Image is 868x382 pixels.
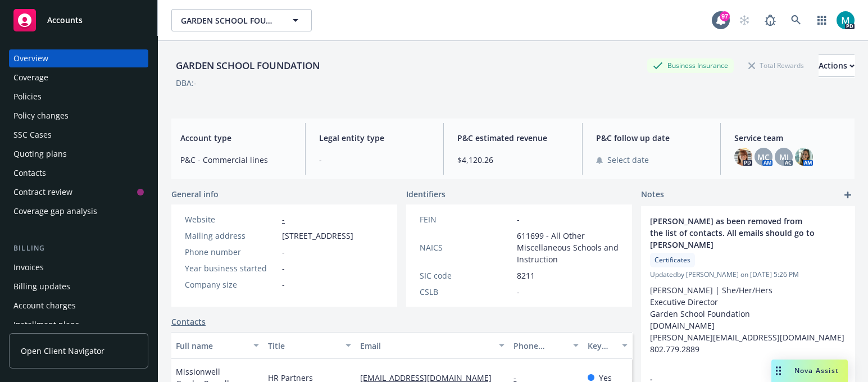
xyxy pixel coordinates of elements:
div: Account charges [13,297,76,315]
span: Service team [734,132,846,144]
div: Phone number [513,340,566,352]
span: - [282,279,285,290]
button: Phone number [509,332,583,359]
button: Key contact [583,332,632,359]
button: Nova Assist [771,360,848,382]
span: - [282,262,285,274]
div: Contract review [13,183,72,201]
img: photo [837,11,855,29]
span: - [517,213,520,225]
div: Installment plans [13,316,79,334]
a: Accounts [9,4,148,36]
a: Account charges [9,297,148,315]
span: MJ [779,151,789,163]
p: [PERSON_NAME] | She/Her/Hers Executive Director Garden School Foundation [DOMAIN_NAME] [PERSON_NA... [650,284,846,355]
a: Start snowing [733,9,756,31]
div: NAICS [420,242,512,253]
div: Title [268,340,339,352]
span: General info [171,188,219,200]
div: Policy changes [13,107,69,125]
span: Accounts [47,16,83,25]
div: GARDEN SCHOOL FOUNDATION [171,58,324,73]
a: SSC Cases [9,126,148,144]
div: Total Rewards [743,58,810,72]
div: Key contact [588,340,615,352]
a: Contacts [9,164,148,182]
a: Contract review [9,183,148,201]
a: Coverage [9,69,148,87]
button: Actions [819,54,855,77]
div: Website [185,213,278,225]
a: Switch app [811,9,833,31]
button: Full name [171,332,263,359]
div: Coverage gap analysis [13,202,97,220]
span: Select date [607,154,649,166]
div: Contacts [13,164,46,182]
a: Search [785,9,807,31]
span: Certificates [655,255,690,265]
span: Legal entity type [319,132,430,144]
a: Coverage gap analysis [9,202,148,220]
div: Drag to move [771,360,785,382]
span: [PERSON_NAME] as been removed from the list of contacts. All emails should go to [PERSON_NAME] [650,215,816,251]
div: Actions [819,55,855,76]
button: GARDEN SCHOOL FOUNDATION [171,9,312,31]
span: [STREET_ADDRESS] [282,230,353,242]
div: Quoting plans [13,145,67,163]
button: Email [356,332,509,359]
div: Billing [9,243,148,254]
span: - [282,246,285,258]
img: photo [734,148,752,166]
div: Full name [176,340,247,352]
a: Policy changes [9,107,148,125]
div: [PERSON_NAME] as been removed from the list of contacts. All emails should go to [PERSON_NAME]Cer... [641,206,855,364]
a: - [282,214,285,225]
span: 611699 - All Other Miscellaneous Schools and Instruction [517,230,619,265]
a: Overview [9,49,148,67]
span: MC [757,151,770,163]
span: Updated by [PERSON_NAME] on [DATE] 5:26 PM [650,270,846,280]
a: Contacts [171,316,206,328]
span: P&C - Commercial lines [180,154,292,166]
a: Policies [9,88,148,106]
span: Notes [641,188,664,202]
span: 8211 [517,270,535,281]
div: 97 [720,11,730,21]
span: Identifiers [406,188,446,200]
span: Account type [180,132,292,144]
img: photo [795,148,813,166]
span: - [517,286,520,298]
a: add [841,188,855,202]
span: Open Client Navigator [21,345,104,357]
a: Invoices [9,258,148,276]
div: FEIN [420,213,512,225]
div: Billing updates [13,278,70,295]
div: Phone number [185,246,278,258]
div: CSLB [420,286,512,298]
span: - [319,154,430,166]
span: $4,120.26 [457,154,569,166]
div: Invoices [13,258,44,276]
a: Report a Bug [759,9,781,31]
span: P&C follow up date [596,132,707,144]
button: Title [263,332,356,359]
span: Nova Assist [794,366,839,375]
span: P&C estimated revenue [457,132,569,144]
a: Installment plans [9,316,148,334]
div: SIC code [420,270,512,281]
div: Policies [13,88,42,106]
a: Quoting plans [9,145,148,163]
div: DBA: - [176,77,197,89]
div: Company size [185,279,278,290]
div: Business Insurance [647,58,734,72]
span: GARDEN SCHOOL FOUNDATION [181,15,278,26]
div: Coverage [13,69,48,87]
div: Year business started [185,262,278,274]
a: Billing updates [9,278,148,295]
div: SSC Cases [13,126,52,144]
div: Email [360,340,492,352]
div: Overview [13,49,48,67]
div: Mailing address [185,230,278,242]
